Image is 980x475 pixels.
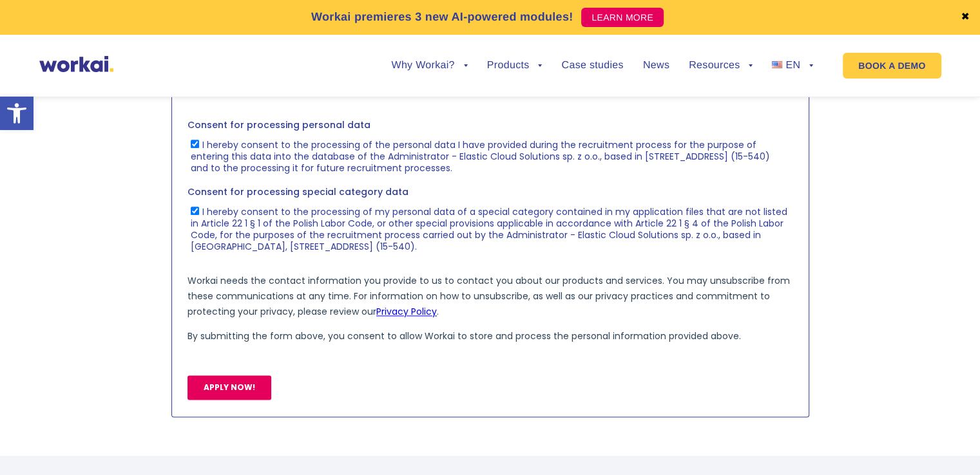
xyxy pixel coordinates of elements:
input: I hereby consent to the processing of the personal data I have provided during the recruitment pr... [3,180,12,188]
p: Workai premieres 3 new AI-powered modules! [311,8,573,26]
input: I hereby consent to the processing of my personal data of a special category contained in my appl... [3,247,12,255]
a: Privacy Policy [189,345,249,358]
a: Resources [689,61,753,71]
a: News [643,61,669,71]
a: Case studies [561,61,623,71]
a: ✖ [961,12,970,23]
a: BOOK A DEMO [843,53,941,79]
a: LEARN MORE [581,8,664,27]
span: I hereby consent to the processing of my personal data of a special category contained in my appl... [3,245,600,293]
span: Mobile phone number [303,53,406,66]
span: I hereby consent to the processing of the personal data I have provided during the recruitment pr... [3,178,582,214]
span: EN [785,60,800,71]
a: Why Workai? [391,61,467,71]
a: Products [487,61,543,71]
